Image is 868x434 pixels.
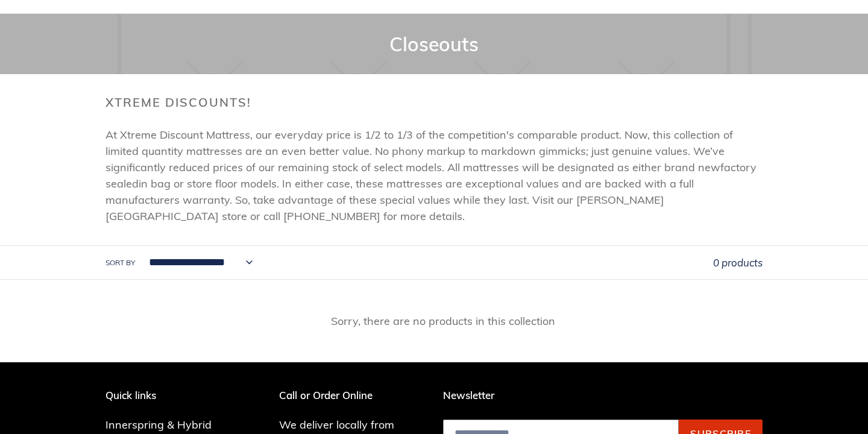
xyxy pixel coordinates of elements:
[105,389,230,401] p: Quick links
[105,160,756,190] span: factory sealed
[124,313,763,329] p: Sorry, there are no products in this collection
[389,32,479,56] span: Closeouts
[105,127,763,224] p: At Xtreme Discount Mattress, our everyday price is 1/2 to 1/3 of the competition's comparable pro...
[443,389,763,401] p: Newsletter
[105,418,212,432] a: Innerspring & Hybrid
[105,257,135,268] label: Sort by
[279,389,426,401] p: Call or Order Online
[105,95,763,110] h2: Xtreme Discounts!
[713,256,763,269] span: 0 products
